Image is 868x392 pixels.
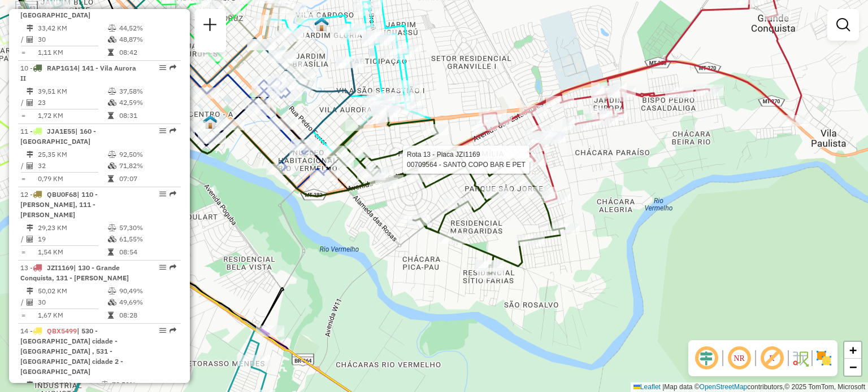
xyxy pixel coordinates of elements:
td: 33,42 KM [37,23,107,34]
i: Tempo total em rota [108,175,114,182]
span: 14 - [20,327,123,376]
span: 12 - [20,190,98,219]
i: % de utilização da cubagem [108,36,116,43]
img: WCL Vila Cardoso [314,17,329,32]
i: % de utilização da cubagem [108,99,116,106]
td: 30 [37,34,107,45]
i: % de utilização do peso [108,224,116,231]
td: 1,67 KM [37,310,107,321]
span: Ocultar NR [726,345,753,372]
em: Rota exportada [170,264,176,271]
td: 08:42 [119,47,176,58]
span: 10 - [20,64,136,82]
i: % de utilização do peso [108,151,116,158]
td: = [20,110,26,121]
span: | 110 - [PERSON_NAME], 111 - [PERSON_NAME] [20,190,98,219]
i: Total de Atividades [27,99,33,106]
span: + [849,343,857,357]
td: 48,87% [119,34,176,45]
i: Distância Total [27,288,33,294]
td: 50,02 KM [37,285,107,297]
em: Rota exportada [170,191,176,197]
span: | 130 - Grande Conquista, 131 - [PERSON_NAME] [20,263,129,282]
td: / [20,34,26,45]
td: = [20,173,26,184]
td: 39,51 KM [37,86,107,97]
i: % de utilização da cubagem [108,236,116,243]
i: Total de Atividades [27,162,33,169]
a: Leaflet [633,383,661,391]
i: Distância Total [27,224,33,231]
td: 0,79 KM [37,173,107,184]
img: Fluxo de ruas [791,349,809,367]
td: 1,72 KM [37,110,107,121]
span: | 160 - [GEOGRAPHIC_DATA] [20,127,96,146]
td: 313,11 KM [37,379,100,390]
td: 30 [37,297,107,308]
td: / [20,234,26,245]
a: Zoom out [844,359,861,376]
td: 92,50% [119,149,176,160]
span: RAP1G14 [47,64,77,72]
img: Exibir/Ocultar setores [815,349,833,367]
i: Tempo total em rota [108,112,114,119]
td: = [20,246,26,258]
span: Exibir rótulo [758,345,785,372]
em: Opções [159,127,166,134]
td: / [20,297,26,308]
i: % de utilização do peso [108,88,116,95]
i: Distância Total [27,151,33,158]
span: | 530 - [GEOGRAPHIC_DATA] cidade - [GEOGRAPHIC_DATA] , 531 - [GEOGRAPHIC_DATA] cidade 2 - [GEOGRA... [20,327,123,376]
a: OpenStreetMap [700,383,748,391]
i: Total de Atividades [27,36,33,43]
td: 08:54 [119,246,176,258]
em: Opções [159,191,166,197]
span: Ocultar deslocamento [693,345,720,372]
td: 1,11 KM [37,47,107,58]
td: 37,58% [119,86,176,97]
td: / [20,97,26,108]
a: Nova sessão e pesquisa [199,14,222,39]
i: % de utilização do peso [108,25,116,32]
td: = [20,47,26,58]
td: 78,59% [111,379,157,390]
i: Total de Atividades [27,236,33,243]
td: 25,35 KM [37,149,107,160]
em: Rota exportada [170,327,176,334]
td: 32 [37,160,107,171]
span: 13 - [20,263,129,282]
td: 19 [37,234,107,245]
i: Distância Total [27,25,33,32]
span: JJA1E55 [47,127,75,135]
td: 07:07 [119,173,176,184]
i: Distância Total [27,88,33,95]
em: Rota exportada [170,127,176,134]
i: % de utilização da cubagem [108,299,116,306]
em: Rota exportada [170,64,176,71]
td: 29,23 KM [37,222,107,234]
td: 44,52% [119,23,176,34]
td: 71,82% [119,160,176,171]
i: Tempo total em rota [108,249,114,256]
i: Tempo total em rota [108,312,114,319]
a: Exibir filtros [832,14,854,36]
em: Opções [159,264,166,271]
span: QBU0F68 [47,190,77,199]
td: = [20,310,26,321]
em: Opções [159,327,166,334]
i: % de utilização da cubagem [108,162,116,169]
img: 120 UDC Light Centro A [203,114,218,129]
td: 49,69% [119,297,176,308]
td: 61,55% [119,234,176,245]
td: 23 [37,97,107,108]
a: Zoom in [844,342,861,359]
span: 11 - [20,127,96,146]
td: 08:31 [119,110,176,121]
span: JZI1169 [47,263,73,272]
td: 57,30% [119,222,176,234]
span: | 141 - Vila Aurora II [20,64,136,82]
span: QBX5499 [47,327,77,335]
td: 1,54 KM [37,246,107,258]
i: Tempo total em rota [108,49,114,56]
td: 90,49% [119,285,176,297]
